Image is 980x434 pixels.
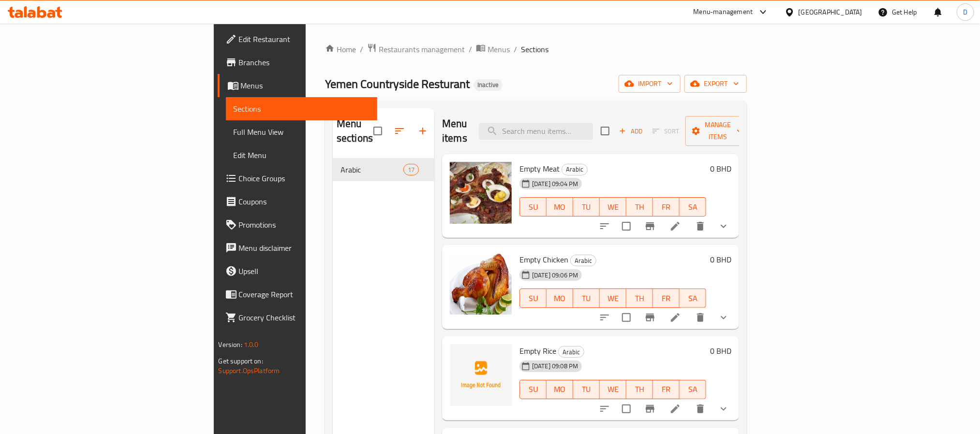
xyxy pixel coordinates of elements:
[573,197,600,217] button: TU
[550,200,569,214] span: MO
[683,291,702,305] span: SA
[488,43,510,55] span: Menus
[570,255,596,266] div: Arabic
[626,380,653,399] button: TH
[469,43,472,55] li: /
[514,43,517,55] li: /
[593,215,616,238] button: sort-choices
[550,291,569,305] span: MO
[680,197,706,217] button: SA
[573,289,600,308] button: TU
[600,197,626,217] button: WE
[474,81,503,89] span: Inactive
[325,43,747,56] nav: breadcrumb
[710,162,731,175] h6: 0 BHD
[218,190,377,213] a: Coupons
[712,397,735,420] button: show more
[218,283,377,306] a: Coverage Report
[712,215,735,238] button: show more
[218,74,377,97] a: Menus
[219,364,280,377] a: Support.OpsPlatform
[528,179,582,188] span: [DATE] 09:04 PM
[524,382,543,396] span: SU
[571,255,596,266] span: Arabic
[595,121,615,141] span: Select section
[604,382,623,396] span: WE
[669,403,681,415] a: Edit menu item
[657,291,676,305] span: FR
[520,344,556,358] span: Empty Rice
[630,382,649,396] span: TH
[244,338,259,351] span: 1.0.0
[669,312,681,323] a: Edit menu item
[239,173,370,184] span: Choice Groups
[593,306,616,329] button: sort-choices
[239,265,370,277] span: Upsell
[218,213,377,236] a: Promotions
[367,43,465,56] a: Restaurants management
[653,380,680,399] button: FR
[694,6,753,18] div: Menu-management
[239,312,370,323] span: Grocery Checklist
[403,164,419,175] div: items
[520,380,547,399] button: SU
[615,124,646,139] span: Add item
[616,307,637,328] span: Select to update
[234,126,370,138] span: Full Menu View
[604,291,623,305] span: WE
[710,344,731,358] h6: 0 BHD
[680,380,706,399] button: SA
[626,197,653,217] button: TH
[618,126,644,137] span: Add
[239,242,370,254] span: Menu disclaimer
[450,344,512,406] img: Empty Rice
[718,220,729,232] svg: Show Choices
[226,97,377,120] a: Sections
[442,116,467,145] h2: Menu items
[799,7,862,17] div: [GEOGRAPHIC_DATA]
[333,158,434,181] div: Arabic17
[689,215,712,238] button: delete
[689,306,712,329] button: delete
[630,291,649,305] span: TH
[379,43,465,55] span: Restaurants management
[619,75,681,93] button: import
[600,380,626,399] button: WE
[559,347,584,358] span: Arabic
[680,289,706,308] button: SA
[521,43,549,55] span: Sections
[577,382,596,396] span: TU
[520,252,568,267] span: Empty Chicken
[239,57,370,68] span: Branches
[411,119,434,143] button: Add section
[524,200,543,214] span: SU
[234,103,370,115] span: Sections
[547,380,573,399] button: MO
[626,289,653,308] button: TH
[218,167,377,190] a: Choice Groups
[325,73,470,95] span: Yemen Countryside Resturant
[626,78,673,90] span: import
[219,355,263,367] span: Get support on:
[712,306,735,329] button: show more
[450,162,512,224] img: Empty Meat
[226,120,377,144] a: Full Menu View
[239,196,370,207] span: Coupons
[573,380,600,399] button: TU
[547,197,573,217] button: MO
[689,397,712,420] button: delete
[520,197,547,217] button: SU
[528,362,582,371] span: [DATE] 09:08 PM
[218,28,377,51] a: Edit Restaurant
[234,149,370,161] span: Edit Menu
[638,215,662,238] button: Branch-specific-item
[547,289,573,308] button: MO
[630,200,649,214] span: TH
[616,399,637,419] span: Select to update
[657,200,676,214] span: FR
[528,271,582,280] span: [DATE] 09:06 PM
[218,260,377,283] a: Upsell
[368,121,388,141] span: Select all sections
[683,200,702,214] span: SA
[604,200,623,214] span: WE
